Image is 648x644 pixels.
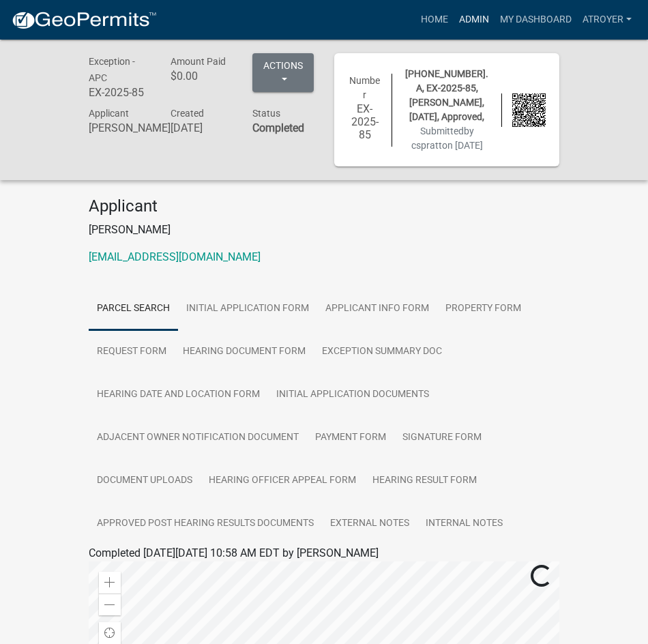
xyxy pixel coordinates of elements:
a: External Notes [322,502,417,546]
span: Exception - APC [89,56,135,83]
a: Request Form [89,330,175,374]
h6: [DATE] [171,121,232,134]
span: [PHONE_NUMBER].A, EX-2025-85, [PERSON_NAME], [DATE], Approved, [405,68,488,122]
h4: Applicant [89,196,559,216]
a: Property Form [437,287,529,331]
div: Find my location [99,622,121,644]
a: Parcel search [89,287,178,331]
a: Hearing Officer Appeal Form [201,459,364,503]
a: Applicant Info Form [317,287,437,331]
a: Initial Application Documents [268,373,437,417]
h6: EX-2025-85 [89,86,150,99]
h6: EX-2025-85 [348,102,381,142]
a: Initial Application Form [178,287,317,331]
img: QR code [512,93,546,127]
button: Actions [252,53,314,92]
a: My Dashboard [495,7,577,33]
a: Payment Form [307,416,394,460]
h6: [PERSON_NAME] [89,121,150,134]
strong: Completed [252,121,304,134]
a: Hearing Document Form [175,330,314,374]
h6: $0.00 [171,70,232,83]
a: Adjacent Owner Notification Document [89,416,307,460]
a: Signature Form [394,416,490,460]
span: Created [171,108,204,119]
div: Zoom out [99,594,121,615]
span: Status [252,108,280,119]
a: Admin [454,7,495,33]
a: Hearing Result Form [364,459,485,503]
span: Applicant [89,108,129,119]
a: [EMAIL_ADDRESS][DOMAIN_NAME] [89,250,261,263]
a: Approved Post Hearing Results Documents [89,502,322,546]
a: Document Uploads [89,459,201,503]
span: Completed [DATE][DATE] 10:58 AM EDT by [PERSON_NAME] [89,546,379,559]
span: Amount Paid [171,56,226,67]
p: [PERSON_NAME] [89,222,559,238]
a: atroyer [577,7,637,33]
a: Internal Notes [417,502,511,546]
div: Zoom in [99,572,121,594]
a: Home [415,7,454,33]
span: Number [349,75,380,100]
span: Submitted on [DATE] [411,126,483,151]
a: Hearing Date and Location Form [89,373,268,417]
a: Exception Summary Doc [314,330,450,374]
